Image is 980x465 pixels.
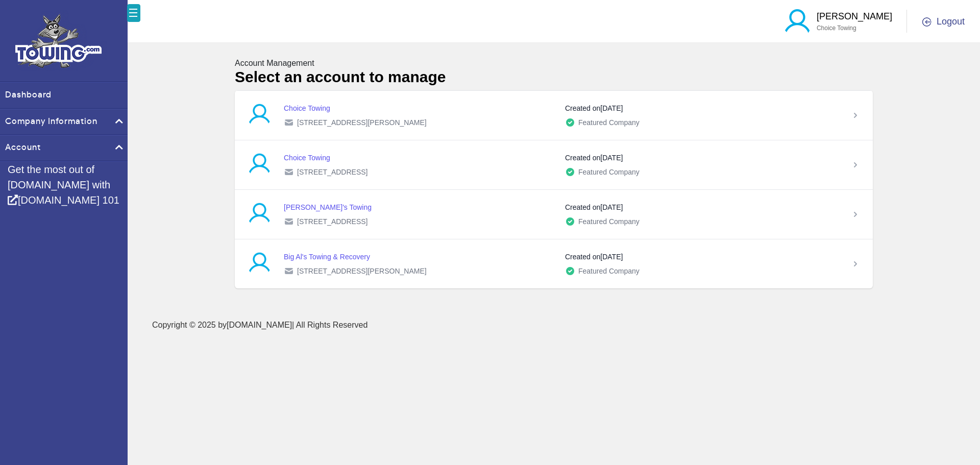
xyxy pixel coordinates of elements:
[284,252,557,262] div: Big Al's Towing & Recovery
[297,216,367,227] span: [STREET_ADDRESS]
[817,10,892,32] a: [PERSON_NAME] Choice Towing
[565,202,838,212] div: Created on
[235,239,873,288] a: Big Al's Towing & Recovery [STREET_ADDRESS][PERSON_NAME] Created on[DATE] Featured Company
[297,167,367,177] span: [STREET_ADDRESS]
[235,68,873,86] h2: Select an account to manage
[565,266,838,276] div: Featured Company
[235,140,873,189] a: Choice Towing [STREET_ADDRESS] Created on[DATE] Featured Company
[227,321,292,329] a: [DOMAIN_NAME]
[565,103,838,113] div: Created on
[600,253,623,261] time: [DATE]
[284,153,557,163] div: Choice Towing
[284,202,557,212] div: [PERSON_NAME]'s Towing
[600,104,623,112] time: [DATE]
[817,10,892,23] p: [PERSON_NAME]
[937,15,965,28] span: Logout
[782,8,817,37] img: blue-user.png
[565,167,838,177] div: Featured Company
[922,17,932,27] img: OGOUT.png
[817,25,856,32] span: Choice Towing
[600,154,623,162] time: [DATE]
[235,91,873,140] a: Choice Towing [STREET_ADDRESS][PERSON_NAME] Created on[DATE] Featured Company
[10,10,107,71] img: logo.png
[600,203,623,211] time: [DATE]
[565,252,838,262] div: Created on
[235,58,873,68] h5: Account Management
[565,153,838,163] div: Created on
[565,216,838,227] div: Featured Company
[8,194,119,206] a: [DOMAIN_NAME] 101
[284,103,557,113] div: Choice Towing
[297,117,427,128] span: [STREET_ADDRESS][PERSON_NAME]
[235,190,873,239] a: [PERSON_NAME]'s Towing [STREET_ADDRESS] Created on[DATE] Featured Company
[565,117,838,128] div: Featured Company
[152,319,980,331] p: Copyright © 2025 by | All Rights Reserved
[297,266,427,276] span: [STREET_ADDRESS][PERSON_NAME]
